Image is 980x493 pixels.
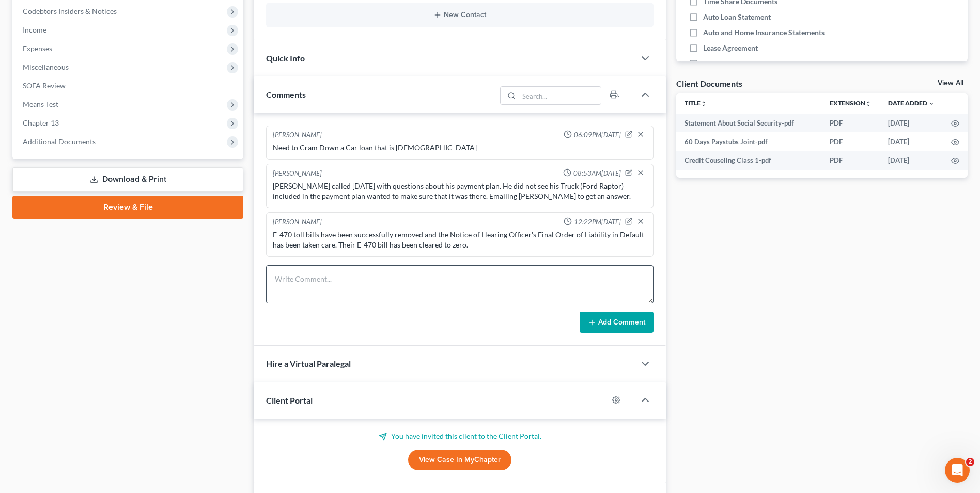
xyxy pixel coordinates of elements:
[880,132,943,151] td: [DATE]
[676,114,821,132] td: Statement About Social Security-pdf
[574,130,621,140] span: 06:09PM[DATE]
[23,44,52,53] span: Expenses
[273,217,322,227] div: [PERSON_NAME]
[676,78,742,89] div: Client Documents
[23,25,46,34] span: Income
[703,12,771,22] span: Auto Loan Statement
[880,151,943,170] td: [DATE]
[408,450,511,470] a: View Case in MyChapter
[703,43,758,53] span: Lease Agreement
[23,137,96,146] span: Additional Documents
[273,143,647,153] div: Need to Cram Down a Car loan that is [DEMOGRAPHIC_DATA]
[14,76,243,95] a: SOFA Review
[676,132,821,151] td: 60 Days Paystubs Joint-pdf
[865,101,872,107] i: unfold_more
[880,114,943,132] td: [DATE]
[928,101,935,107] i: expand_more
[23,7,117,16] span: Codebtors Insiders & Notices
[23,63,69,71] span: Miscellaneous
[676,151,821,170] td: Credit Couseling Class 1-pdf
[580,312,654,333] button: Add Comment
[821,151,880,170] td: PDF
[888,99,935,107] a: Date Added expand_more
[519,87,601,104] input: Search...
[938,80,963,87] a: View All
[573,168,621,178] span: 08:53AM[DATE]
[266,53,305,63] span: Quick Info
[266,359,351,368] span: Hire a Virtual Paralegal
[966,458,974,466] span: 2
[266,431,654,441] p: You have invited this client to the Client Portal.
[273,168,322,179] div: [PERSON_NAME]
[266,89,306,99] span: Comments
[274,11,645,19] button: New Contact
[23,100,58,109] span: Means Test
[12,196,243,219] a: Review & File
[273,130,322,141] div: [PERSON_NAME]
[703,58,754,69] span: HOA Statement
[12,167,243,192] a: Download & Print
[273,181,647,202] div: [PERSON_NAME] called [DATE] with questions about his payment plan. He did not see his Truck (Ford...
[23,118,59,127] span: Chapter 13
[574,217,621,227] span: 12:22PM[DATE]
[821,114,880,132] td: PDF
[830,99,872,107] a: Extensionunfold_more
[821,132,880,151] td: PDF
[23,81,66,90] span: SOFA Review
[266,395,313,405] span: Client Portal
[703,27,825,38] span: Auto and Home Insurance Statements
[273,229,647,250] div: E-470 toll bills have been successfully removed and the Notice of Hearing Officer's Final Order o...
[701,101,707,107] i: unfold_more
[945,458,970,483] iframe: Intercom live chat
[685,99,707,107] a: Titleunfold_more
